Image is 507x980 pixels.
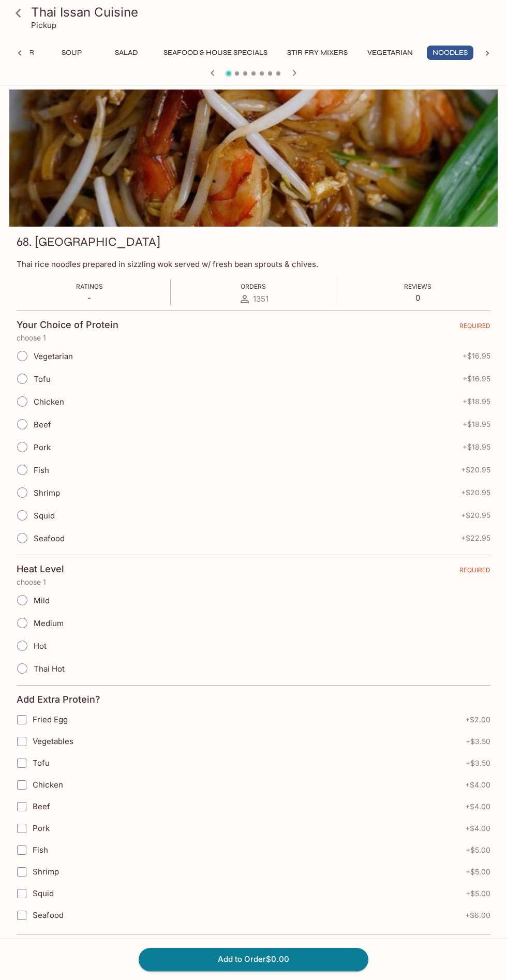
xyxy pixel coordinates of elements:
span: + $20.95 [461,511,490,519]
span: 1351 [253,294,269,304]
span: + $3.50 [466,759,490,767]
span: + $3.50 [466,737,490,746]
button: Salad [103,46,150,60]
p: Thai rice noodles prepared in sizzling wok served w/ fresh bean sprouts & chives. [17,259,490,269]
span: + $16.95 [463,352,490,360]
p: 0 [404,293,431,303]
span: + $5.00 [466,889,490,898]
button: Stir Fry Mixers [281,46,353,60]
span: Beef [33,801,50,811]
span: REQUIRED [459,322,490,334]
span: REQUIRED [459,566,490,578]
p: - [76,293,103,303]
span: + $16.95 [463,375,490,383]
h3: 68. [GEOGRAPHIC_DATA] [17,234,160,250]
span: Shrimp [34,488,60,498]
span: Fried Egg [33,715,68,724]
span: + $5.00 [466,868,490,876]
button: Soup [48,46,95,60]
p: choose 1 [17,578,490,586]
span: Seafood [33,910,64,920]
span: + $22.95 [461,534,490,542]
h4: Add Extra Protein? [17,694,100,705]
button: Seafood & House Specials [158,46,273,60]
span: + $6.00 [465,911,490,919]
span: Tofu [33,758,50,768]
span: + $2.00 [465,716,490,724]
span: Fish [34,465,49,475]
span: Seafood [34,533,65,543]
span: + $18.95 [463,397,490,406]
p: Pickup [31,20,56,30]
span: + $18.95 [463,420,490,428]
span: Vegetarian [34,351,73,361]
span: Orders [241,283,266,290]
span: Mild [34,596,50,605]
button: Add to Order$0.00 [139,948,368,971]
button: Noodles [427,46,473,60]
span: Vegetables [33,736,73,746]
h4: Heat Level [17,563,64,575]
span: Squid [33,888,54,898]
span: Ratings [76,283,103,290]
span: Shrimp [33,867,59,877]
span: Tofu [34,374,51,384]
span: Fish [33,845,48,855]
span: + $4.00 [465,824,490,833]
p: choose 1 [17,334,490,342]
span: + $4.00 [465,803,490,811]
span: + $20.95 [461,488,490,497]
span: Pork [34,442,51,452]
span: + $20.95 [461,466,490,474]
span: + $5.00 [466,846,490,854]
div: 68. PAD THAI [9,90,498,227]
span: Pork [33,823,50,833]
span: Squid [34,511,55,521]
h3: Thai Issan Cuisine [31,4,494,20]
span: Chicken [33,780,63,790]
h4: Your Choice of Protein [17,319,118,331]
span: Medium [34,618,64,628]
span: Reviews [404,283,431,290]
span: Hot [34,641,47,651]
span: Thai Hot [34,664,65,674]
span: Beef [34,420,51,429]
span: + $4.00 [465,781,490,789]
span: Chicken [34,397,64,407]
button: Vegetarian [362,46,419,60]
span: + $18.95 [463,443,490,451]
